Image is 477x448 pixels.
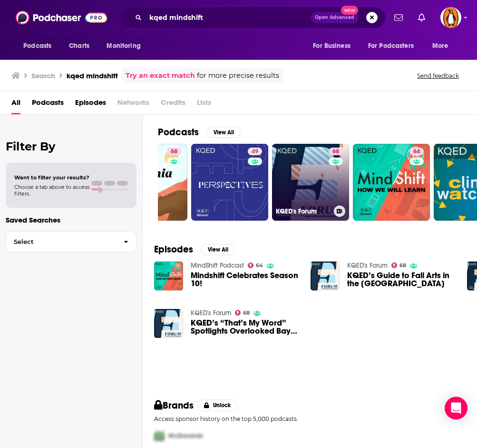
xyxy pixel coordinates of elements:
button: Select [6,231,136,252]
span: 68 [243,311,250,315]
span: Logged in as penguin_portfolio [440,7,461,28]
input: Search podcasts, credits, & more... [146,10,311,25]
span: Want to filter your results? [14,174,89,181]
span: Choose a tab above to access filters. [14,184,89,197]
img: Podchaser - Follow, Share and Rate Podcasts [16,9,107,27]
h3: KQED's Forum [276,207,330,215]
button: View All [201,244,235,255]
h2: Podcasts [158,126,199,138]
a: Episodes [75,95,106,114]
h2: Episodes [154,243,193,255]
button: open menu [306,37,362,55]
button: Unlock [197,400,238,411]
h3: Search [31,71,55,80]
span: 68 [332,147,339,157]
button: open menu [17,37,64,55]
div: Search podcasts, credits, & more... [119,7,386,28]
a: KQED's Forum [191,309,231,317]
a: EpisodesView All [154,243,235,255]
span: KQED’s Guide to Fall Arts in the [GEOGRAPHIC_DATA] [347,271,456,288]
h2: Brands [154,400,194,411]
span: More [432,39,448,53]
img: KQED’s “That’s My Word” Spotlights Overlooked Bay Area Hip-Hop History [154,309,183,338]
a: Try an exact match [126,70,195,81]
span: 49 [252,147,258,157]
img: Mindshift Celebrates Season 10! [154,261,183,290]
button: View All [206,127,241,138]
span: Select [6,239,116,245]
p: Access sponsor history on the top 5,000 podcasts. [154,415,466,422]
span: For Podcasters [368,39,414,53]
h3: kqed mindshift [67,71,118,80]
button: Send feedback [414,72,462,80]
a: Show notifications dropdown [390,9,407,26]
span: 64 [413,147,420,157]
span: Charts [69,39,89,53]
a: 64 [409,148,424,155]
button: open menu [362,37,428,55]
p: Saved Searches [6,215,136,224]
a: All [11,95,20,114]
a: KQED’s Guide to Fall Arts in the Bay Area [347,271,456,288]
a: 64 [248,262,263,268]
a: 49 [191,144,268,221]
span: Open Advanced [315,15,354,20]
a: 68 [167,148,181,155]
a: 68 [329,148,343,155]
a: Podcasts [32,95,64,114]
span: Lists [197,95,211,114]
a: KQED’s “That’s My Word” Spotlights Overlooked Bay Area Hip-Hop History [191,319,299,335]
a: Show notifications dropdown [414,9,429,26]
div: Open Intercom Messenger [445,397,467,420]
a: MindShift Podcast [191,261,244,270]
a: PodcastsView All [158,126,241,138]
span: Credits [161,95,185,114]
h2: Filter By [6,140,136,153]
img: KQED’s Guide to Fall Arts in the Bay Area [311,261,340,290]
span: 68 [171,147,177,157]
a: 68 [235,310,250,316]
img: User Profile [440,7,461,28]
a: 68 [391,262,407,268]
span: New [341,6,358,15]
span: Networks [117,95,149,114]
a: 64 [353,144,430,221]
a: 68KQED's Forum [272,144,349,221]
button: open menu [426,37,460,55]
button: open menu [100,37,153,55]
span: Monitoring [107,39,140,53]
span: McDonalds [168,432,203,440]
a: Charts [63,37,95,55]
a: 49 [248,148,262,155]
span: 68 [399,263,406,268]
span: for more precise results [197,70,279,81]
button: Show profile menu [440,7,461,28]
a: Mindshift Celebrates Season 10! [191,271,299,288]
button: Open AdvancedNew [311,12,359,23]
span: For Business [313,39,350,53]
a: KQED's Forum [347,261,388,270]
span: Podcasts [23,39,51,53]
span: 64 [256,263,263,268]
img: First Pro Logo [150,426,168,446]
